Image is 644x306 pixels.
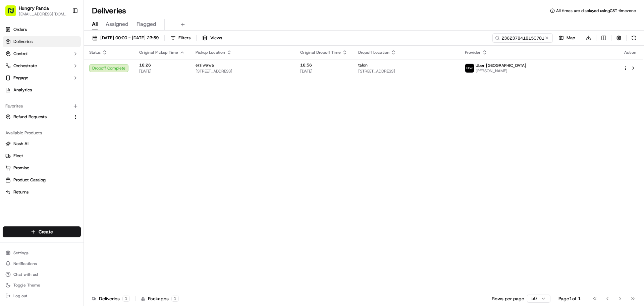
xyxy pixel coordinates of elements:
button: [DATE] 00:00 - [DATE] 23:59 [89,33,162,43]
span: talon [358,62,368,68]
span: Orchestrate [13,63,37,69]
div: Action [623,50,637,55]
h1: Deliveries [92,5,126,16]
div: Page 1 of 1 [558,295,581,302]
span: Chat with us! [13,272,38,277]
button: Promise [3,163,81,173]
span: Notifications [13,261,37,266]
button: Filters [167,33,194,43]
button: Hungry Panda [19,5,49,11]
span: [DATE] [139,69,185,74]
span: Settings [13,250,29,256]
span: All times are displayed using CST timezone [556,8,636,13]
span: Uber [GEOGRAPHIC_DATA] [476,63,526,68]
button: Refresh [629,33,639,43]
span: Deliveries [13,39,33,45]
span: Pickup Location [196,50,225,55]
span: Promise [13,165,29,171]
button: Create [3,226,81,237]
span: Provider [465,50,481,55]
span: Create [39,228,53,235]
a: Returns [5,189,78,195]
span: [PERSON_NAME] [476,68,526,74]
span: Fleet [13,153,23,159]
span: Original Pickup Time [139,50,178,55]
span: Filters [178,35,191,41]
span: [DATE] [300,69,347,74]
a: Orders [3,24,81,35]
span: Refund Requests [13,114,47,120]
span: [DATE] 00:00 - [DATE] 23:59 [100,35,159,41]
button: Control [3,48,81,59]
button: Map [555,33,578,43]
button: Hungry Panda[EMAIL_ADDRESS][DOMAIN_NAME] [3,3,69,19]
span: Control [13,51,28,57]
button: Orchestrate [3,60,81,71]
span: Dropoff Location [358,50,389,55]
span: Product Catalog [13,177,46,183]
span: [STREET_ADDRESS] [358,69,454,74]
span: erziwawa [196,62,214,68]
a: Deliveries [3,36,81,47]
span: Original Dropoff Time [300,50,341,55]
span: Assigned [106,20,128,28]
div: 1 [171,296,179,302]
button: Nash AI [3,138,81,149]
span: [STREET_ADDRESS] [196,69,289,74]
button: [EMAIL_ADDRESS][DOMAIN_NAME] [19,11,67,17]
p: Rows per page [492,295,524,302]
button: Chat with us! [3,270,81,279]
a: Analytics [3,85,81,95]
span: 18:26 [139,62,185,68]
span: Flagged [137,20,156,28]
button: Toggle Theme [3,280,81,290]
div: Deliveries [92,295,130,302]
button: Notifications [3,259,81,268]
span: Views [210,35,222,41]
button: Engage [3,73,81,83]
span: Log out [13,293,27,299]
button: Returns [3,187,81,198]
a: Fleet [5,153,78,159]
a: Product Catalog [5,177,78,183]
button: Views [199,33,225,43]
div: Favorites [3,101,81,112]
button: Settings [3,248,81,258]
span: Toggle Theme [13,282,40,288]
div: Available Products [3,128,81,138]
div: Packages [141,295,179,302]
button: Refund Requests [3,112,81,122]
span: Status [89,50,101,55]
span: 18:56 [300,62,347,68]
span: All [92,20,98,28]
input: Type to search [492,33,553,43]
a: Promise [5,165,78,171]
a: Refund Requests [5,114,70,120]
button: Product Catalog [3,175,81,185]
span: Nash AI [13,141,29,147]
span: Analytics [13,87,32,93]
span: Returns [13,189,29,195]
button: Log out [3,291,81,301]
span: Map [567,35,575,41]
img: uber-new-logo.jpeg [465,64,474,73]
span: Engage [13,75,28,81]
button: Fleet [3,150,81,161]
a: Nash AI [5,141,78,147]
div: 1 [122,296,130,302]
span: Orders [13,27,27,33]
